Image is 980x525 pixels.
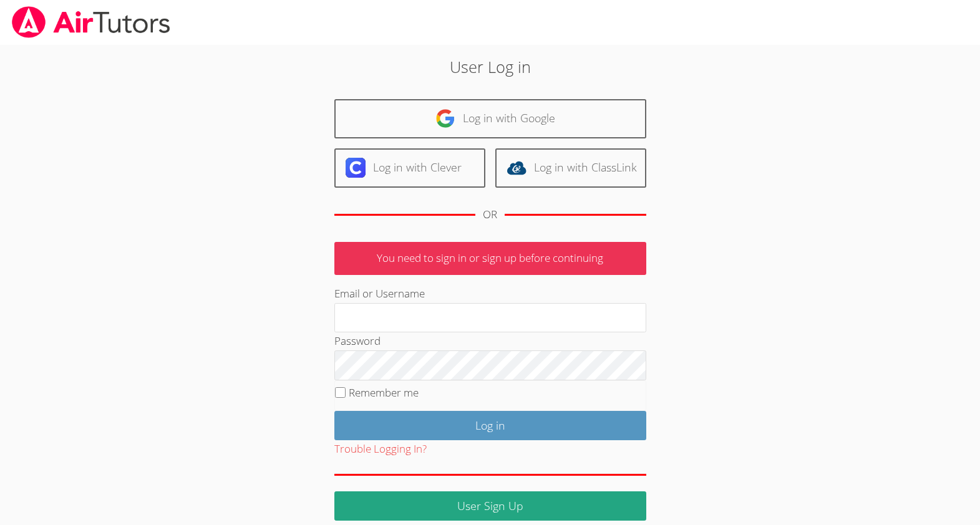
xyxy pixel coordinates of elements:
[334,286,425,301] label: Email or Username
[334,411,646,440] input: Log in
[507,158,526,178] img: classlink-logo-d6bb404cc1216ec64c9a2012d9dc4662098be43eaf13dc465df04b49fa7ab582.svg
[349,385,419,400] label: Remember me
[334,148,485,188] a: Log in with Clever
[334,99,646,138] a: Log in with Google
[225,55,754,79] h2: User Log in
[334,334,381,348] label: Password
[334,491,646,521] a: User Sign Up
[483,206,497,224] div: OR
[435,108,455,128] img: google-logo-50288ca7cdecda66e5e0955fdab243c47b7ad437acaf1139b6f446037453330a.svg
[334,242,646,275] p: You need to sign in or sign up before continuing
[334,440,427,458] button: Trouble Logging In?
[346,158,366,178] img: clever-logo-6eab21bc6e7a338710f1a6ff85c0baf02591cd810cc4098c63d3a4b26e2feb20.svg
[11,6,172,38] img: airtutors_banner-c4298cdbf04f3fff15de1276eac7730deb9818008684d7c2e4769d2f7ddbe033.png
[495,148,646,188] a: Log in with ClassLink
